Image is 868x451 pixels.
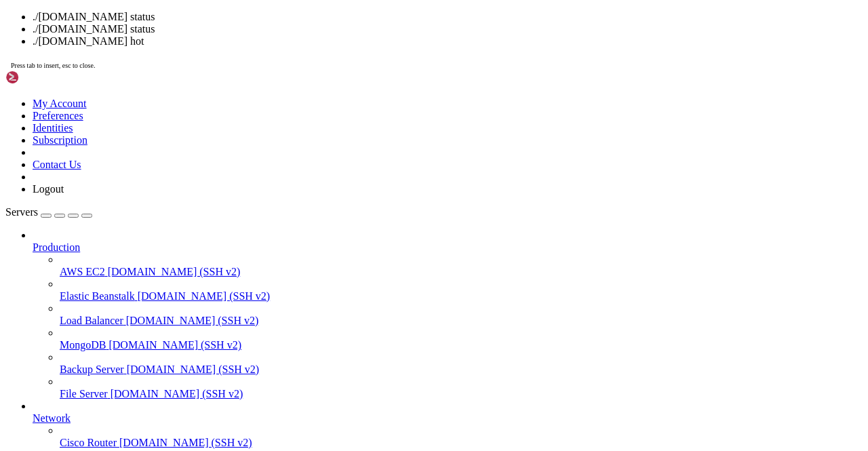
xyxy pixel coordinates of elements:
x-row: Welcome to Ubuntu 22.04.5 LTS (GNU/Linux 5.15.0-25-generic x86_64) [5,5,691,12]
span: Production [33,241,80,253]
x-row: root@6a8228daed0b:/usr/src/app# ./ [5,148,691,155]
a: Identities [33,122,73,134]
a: Contact Us [33,159,81,170]
span: [DOMAIN_NAME] (SSH v2) [127,364,260,375]
span: [DOMAIN_NAME] (SSH v2) [138,290,271,302]
x-row: please don't hesitate to contact us at [EMAIL_ADDRESS][DOMAIN_NAME]. [5,121,691,128]
span: [DOMAIN_NAME] (SSH v2) [111,388,243,399]
x-row: / ___/___ _ _ _____ _ ___ ___ [5,66,691,73]
a: Servers [5,206,92,218]
a: AWS EC2 [DOMAIN_NAME] (SSH v2) [60,266,863,278]
a: Cisco Router [DOMAIN_NAME] (SSH v2) [60,437,863,449]
li: File Server [DOMAIN_NAME] (SSH v2) [60,376,863,400]
span: Elastic Beanstalk [60,290,135,302]
a: Backup Server [DOMAIN_NAME] (SSH v2) [60,364,863,376]
x-row: _____ [5,60,691,66]
a: File Server [DOMAIN_NAME] (SSH v2) [60,388,863,400]
x-row: | |__| (_) | .` | | |/ _ \| _ \ (_) | [5,80,691,87]
x-row: New release '24.04.3 LTS' available. [5,39,691,46]
li: Production [33,229,863,400]
span: [DOMAIN_NAME] (SSH v2) [126,315,259,326]
span: MongoDB [60,339,106,351]
span: Load Balancer [60,315,123,326]
li: Elastic Beanstalk [DOMAIN_NAME] (SSH v2) [60,278,863,302]
li: Cisco Router [DOMAIN_NAME] (SSH v2) [60,425,863,449]
li: AWS EC2 [DOMAIN_NAME] (SSH v2) [60,254,863,278]
a: MongoDB [DOMAIN_NAME] (SSH v2) [60,339,863,351]
x-row: * Documentation: [URL][DOMAIN_NAME] [5,19,691,26]
span: [DOMAIN_NAME] (SSH v2) [108,339,241,351]
a: Network [33,412,863,425]
x-row: Welcome! [5,100,691,107]
x-row: root@vmi2643225:~# docker exec -it telegram-claim-bot /bin/bash [5,141,691,148]
a: Logout [33,183,64,195]
x-row: | | / _ \| \| |_ _/ \ | _ )/ _ \ [5,73,691,80]
div: (34, 21) [130,148,134,155]
span: File Server [60,388,108,399]
span: Network [33,412,71,424]
li: ./[DOMAIN_NAME] hot [33,35,863,47]
a: Subscription [33,134,87,146]
x-row: * Support: [URL][DOMAIN_NAME] [5,33,691,39]
span: Press tab to insert, esc to close. [11,62,95,69]
li: MongoDB [DOMAIN_NAME] (SSH v2) [60,327,863,351]
span: Backup Server [60,364,124,375]
a: My Account [33,98,87,109]
span: Servers [5,206,38,218]
li: Load Balancer [DOMAIN_NAME] (SSH v2) [60,302,863,327]
a: Preferences [33,110,83,121]
li: Backup Server [DOMAIN_NAME] (SSH v2) [60,351,863,376]
span: [DOMAIN_NAME] (SSH v2) [108,266,241,277]
a: Production [33,241,863,254]
li: ./[DOMAIN_NAME] status [33,11,863,23]
span: Cisco Router [60,437,117,448]
span: [DOMAIN_NAME] (SSH v2) [119,437,252,448]
li: ./[DOMAIN_NAME] status [33,23,863,35]
x-row: \____\___/|_|\_| |_/_/ \_|___/\___/ [5,87,691,94]
x-row: * Management: [URL][DOMAIN_NAME] [5,26,691,33]
a: Elastic Beanstalk [DOMAIN_NAME] (SSH v2) [60,290,863,302]
a: Load Balancer [DOMAIN_NAME] (SSH v2) [60,315,863,327]
x-row: This server is hosted by Contabo. If you have any questions or need help, [5,114,691,121]
x-row: Run 'do-release-upgrade' to upgrade to it. [5,46,691,53]
span: AWS EC2 [60,266,105,277]
x-row: Last login: [DATE] from [TECHNICAL_ID] [5,134,691,141]
img: Shellngn [5,71,83,84]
